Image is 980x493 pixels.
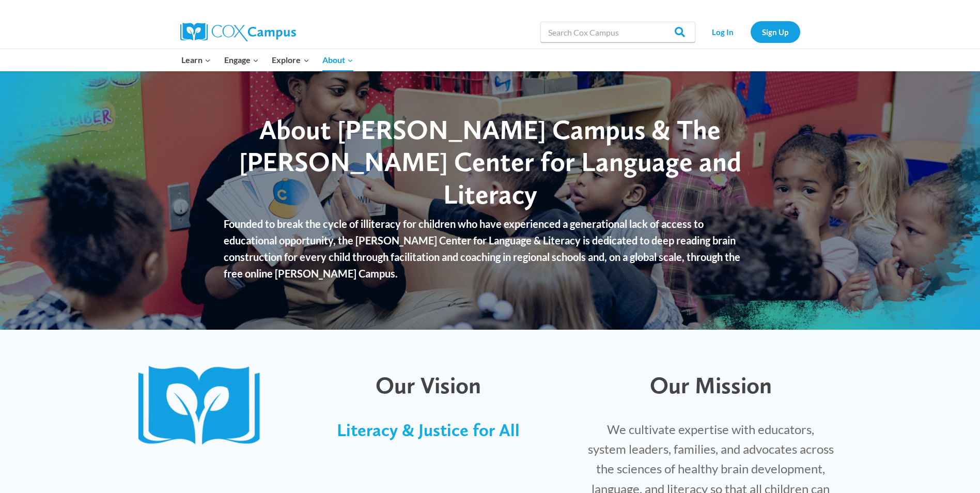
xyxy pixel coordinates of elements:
nav: Primary Navigation [175,49,360,71]
nav: Secondary Navigation [701,21,800,42]
span: Explore [272,53,309,67]
img: CoxCampus-Logo_Book only [138,366,270,448]
img: Cox Campus [180,23,296,41]
a: Sign Up [751,21,800,42]
span: Learn [181,53,211,67]
span: Our Vision [376,371,481,399]
span: Engage [224,53,259,67]
span: Literacy & Justice for All [337,420,520,440]
span: About [PERSON_NAME] Campus & The [PERSON_NAME] Center for Language and Literacy [239,113,741,210]
a: Log In [701,21,745,42]
span: Our Mission [650,371,772,399]
p: Founded to break the cycle of illiteracy for children who have experienced a generational lack of... [224,215,756,282]
input: Search Cox Campus [540,22,695,42]
span: About [322,53,353,67]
